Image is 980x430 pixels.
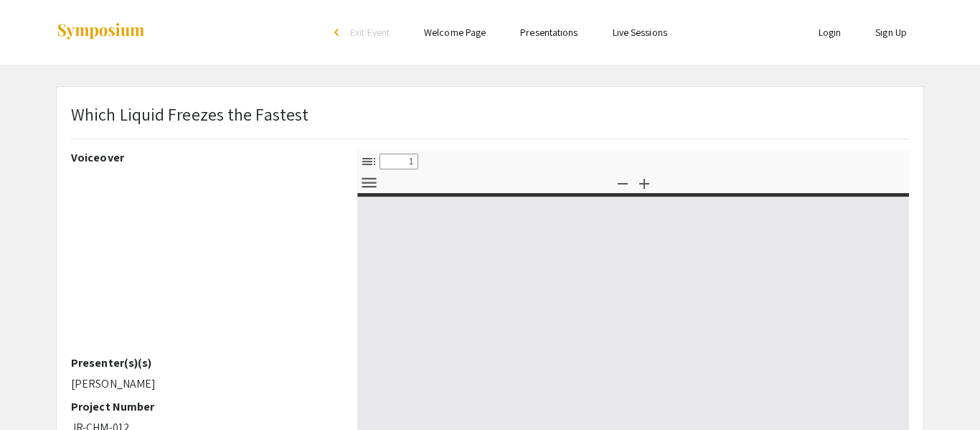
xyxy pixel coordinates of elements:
input: Page [380,154,418,169]
a: Live Sessions [613,26,667,39]
div: arrow_back_ios [334,28,343,37]
a: Welcome Page [424,26,486,39]
span: Exit Event [350,26,390,39]
button: Toggle Sidebar [357,151,381,172]
p: [PERSON_NAME] [71,375,336,393]
h2: Project Number [71,400,336,413]
p: Which Liquid Freezes the Fastest [71,101,308,127]
img: Symposium by ForagerOne [56,22,146,42]
h2: Voiceover [71,151,336,164]
button: Zoom Out [611,172,635,193]
a: Presentations [520,26,578,39]
button: Zoom In [632,172,656,193]
h2: Presenter(s)(s) [71,356,336,370]
a: Login [819,26,842,39]
button: Tools [357,172,381,193]
a: Sign Up [875,26,907,39]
